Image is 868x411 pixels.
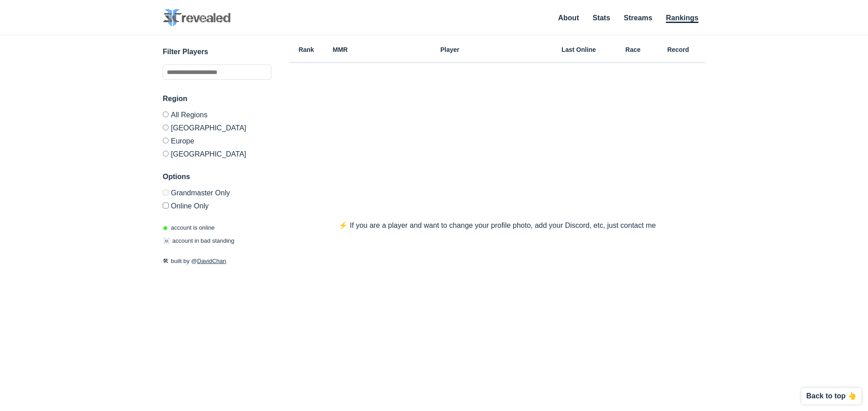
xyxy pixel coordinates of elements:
[197,258,226,264] a: DavidChan
[593,14,610,22] a: Stats
[651,46,705,53] h6: Record
[163,171,271,182] h3: Options
[321,220,674,231] p: ⚡️ If you are a player and want to change your profile photo, add your Discord, etc, just contact me
[163,147,271,158] label: [GEOGRAPHIC_DATA]
[163,111,169,117] input: All Regions
[542,46,615,53] h6: Last Online
[666,14,698,23] a: Rankings
[806,393,857,400] p: Back to top 👆
[163,134,271,147] label: Europe
[163,121,271,134] label: [GEOGRAPHIC_DATA]
[163,111,271,121] label: All Regions
[163,236,234,245] p: account in bad standing
[163,224,168,231] span: ◉
[357,46,542,53] h6: Player
[163,93,271,104] h3: Region
[163,258,169,264] span: 🛠
[558,14,579,22] a: About
[163,199,271,210] label: Only show accounts currently laddering
[163,223,215,232] p: account is online
[615,46,651,53] h6: Race
[163,46,271,57] h3: Filter Players
[163,9,231,27] img: SC2 Revealed
[163,138,169,143] input: Europe
[289,46,323,53] h6: Rank
[163,203,169,208] input: Online Only
[163,125,169,130] input: [GEOGRAPHIC_DATA]
[163,189,169,195] input: Grandmaster Only
[163,237,170,244] span: ☠️
[323,46,357,53] h6: MMR
[624,14,652,22] a: Streams
[163,189,271,199] label: Only Show accounts currently in Grandmaster
[163,151,169,157] input: [GEOGRAPHIC_DATA]
[163,257,271,266] p: built by @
